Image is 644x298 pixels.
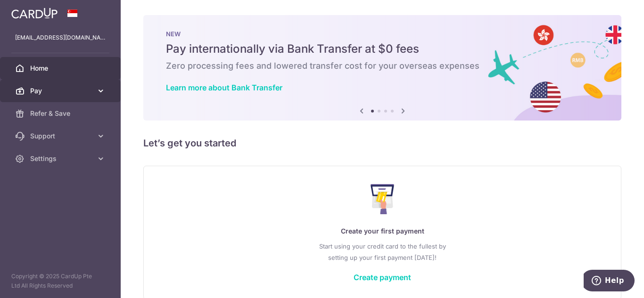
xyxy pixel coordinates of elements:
h6: Zero processing fees and lowered transfer cost for your overseas expenses [166,60,599,72]
h5: Let’s get you started [143,136,621,151]
a: Learn more about Bank Transfer [166,83,282,92]
p: Create your first payment [163,226,602,237]
h5: Pay internationally via Bank Transfer at $0 fees [166,41,599,56]
span: Home [30,64,92,73]
p: NEW [166,30,599,38]
span: Settings [30,154,92,163]
iframe: Opens a widget where you can find more information [584,270,635,293]
span: Refer & Save [30,109,92,118]
span: Pay [30,86,92,96]
img: Make Payment [371,184,395,214]
p: Start using your credit card to the fullest by setting up your first payment [DATE]! [163,241,602,263]
img: Bank transfer banner [143,15,621,121]
span: Support [30,131,92,141]
img: CardUp [11,8,58,19]
a: Create payment [354,273,411,282]
p: [EMAIL_ADDRESS][DOMAIN_NAME] [15,33,106,42]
